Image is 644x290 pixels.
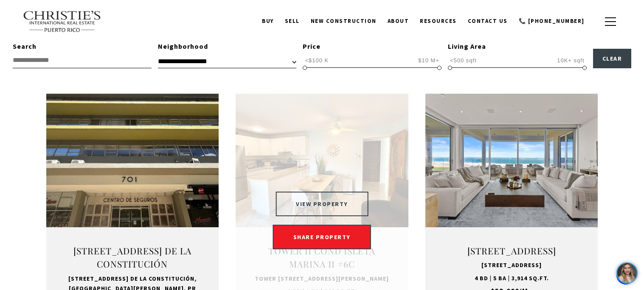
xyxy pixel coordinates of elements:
[5,5,25,25] img: ac2afc0f-b966-43d0-ba7c-ef51505f4d54.jpg
[256,13,279,29] a: BUY
[519,17,585,25] span: 📞 [PHONE_NUMBER]
[414,13,462,29] a: Resources
[448,56,479,64] span: <500 sqft
[158,41,297,52] div: Neighborhood
[593,49,632,68] button: Clear
[303,56,331,64] span: <$100 K
[273,225,371,249] a: SHARE PROPERTY
[305,13,382,29] a: New Construction
[276,192,368,216] button: VIEW PROPERTY
[416,56,442,64] span: $10 M+
[590,17,599,26] a: search
[303,41,442,52] div: Price
[13,41,152,52] div: Search
[513,13,590,29] a: call +19392204791
[311,17,377,25] span: New Construction
[468,17,508,25] span: Contact Us
[382,13,415,29] a: About
[599,9,622,34] button: button
[448,41,587,52] div: Living Area
[555,56,586,64] span: 10K+ sqft
[23,11,102,33] img: Christie's International Real Estate text transparent background
[271,192,373,200] a: VIEW PROPERTY
[279,13,305,29] a: SELL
